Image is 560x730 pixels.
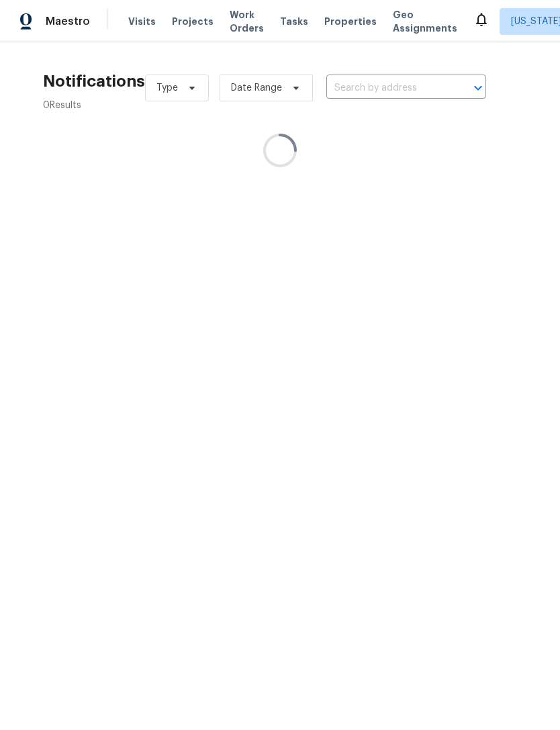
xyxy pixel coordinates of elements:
button: Open [469,79,487,97]
span: Geo Assignments [393,8,457,35]
span: Maestro [46,15,90,28]
div: 0 Results [43,99,145,112]
span: Tasks [280,17,308,26]
span: Work Orders [230,8,264,35]
span: Type [156,81,178,95]
span: Visits [128,15,156,28]
h2: Notifications [43,75,145,88]
span: Projects [172,15,214,28]
span: Properties [324,15,377,28]
input: Search by address [326,78,449,99]
span: Date Range [231,81,282,95]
